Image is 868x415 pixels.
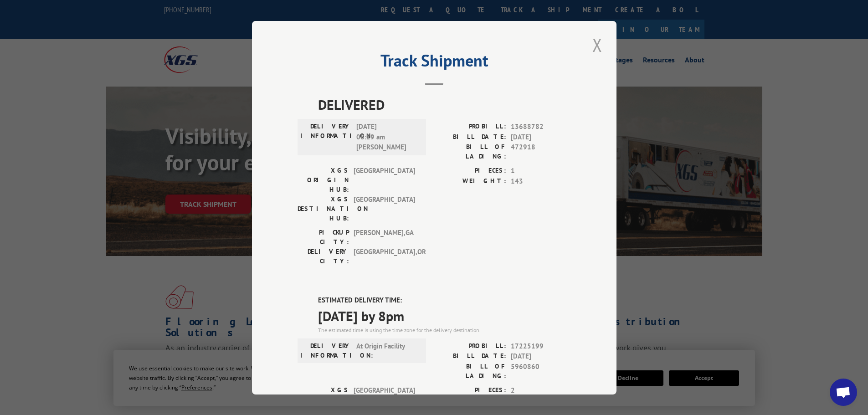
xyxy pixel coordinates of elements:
[830,379,857,406] a: Open chat
[590,32,605,57] button: Close modal
[298,195,349,223] label: XGS DESTINATION HUB:
[511,385,571,395] span: 2
[511,351,571,362] span: [DATE]
[298,247,349,266] label: DELIVERY CITY:
[354,195,415,223] span: [GEOGRAPHIC_DATA]
[434,132,506,142] label: BILL DATE:
[511,176,571,186] span: 143
[434,176,506,186] label: WEIGHT:
[434,351,506,362] label: BILL DATE:
[318,305,571,326] span: [DATE] by 8pm
[434,122,506,132] label: PROBILL:
[434,341,506,351] label: PROBILL:
[356,122,418,153] span: [DATE] 08:29 am [PERSON_NAME]
[300,122,352,153] label: DELIVERY INFORMATION:
[354,228,415,247] span: [PERSON_NAME] , GA
[298,228,349,247] label: PICKUP CITY:
[511,341,571,351] span: 17225199
[434,361,506,380] label: BILL OF LADING:
[434,142,506,161] label: BILL OF LADING:
[434,385,506,395] label: PIECES:
[318,295,571,306] label: ESTIMATED DELIVERY TIME:
[300,341,352,360] label: DELIVERY INFORMATION:
[354,166,415,195] span: [GEOGRAPHIC_DATA]
[511,166,571,176] span: 1
[298,54,571,72] h2: Track Shipment
[298,385,349,414] label: XGS ORIGIN HUB:
[511,361,571,380] span: 5960860
[511,122,571,132] span: 13688782
[298,166,349,195] label: XGS ORIGIN HUB:
[511,142,571,161] span: 472918
[356,341,418,360] span: At Origin Facility
[511,132,571,142] span: [DATE]
[318,326,571,334] div: The estimated time is using the time zone for the delivery destination.
[354,385,415,414] span: [GEOGRAPHIC_DATA]
[434,166,506,176] label: PIECES:
[354,247,415,266] span: [GEOGRAPHIC_DATA] , OR
[318,94,571,115] span: DELIVERED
